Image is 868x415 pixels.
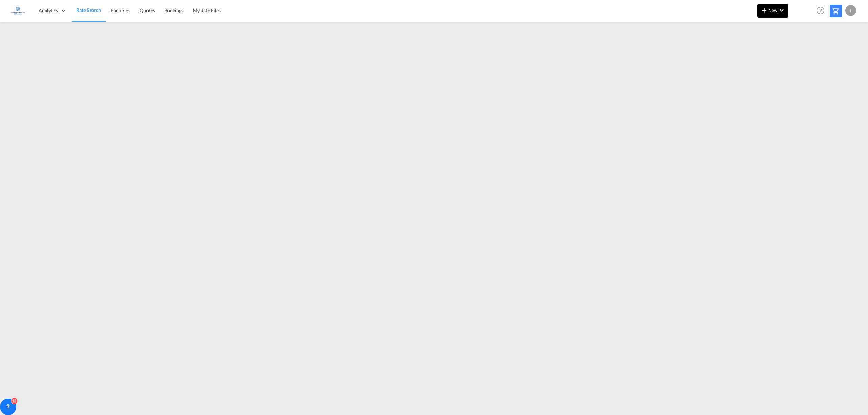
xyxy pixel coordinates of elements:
[10,3,25,18] img: 6a2c35f0b7c411ef99d84d375d6e7407.jpg
[140,7,155,13] span: Quotes
[757,4,788,18] button: icon-plus 400-fgNewicon-chevron-down
[193,7,221,13] span: My Rate Files
[845,5,856,16] div: T
[815,5,826,16] span: Help
[164,7,183,13] span: Bookings
[76,7,101,13] span: Rate Search
[760,7,786,13] span: New
[39,7,58,14] span: Analytics
[815,5,830,17] div: Help
[777,6,786,14] md-icon: icon-chevron-down
[760,6,768,14] md-icon: icon-plus 400-fg
[111,7,130,13] span: Enquiries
